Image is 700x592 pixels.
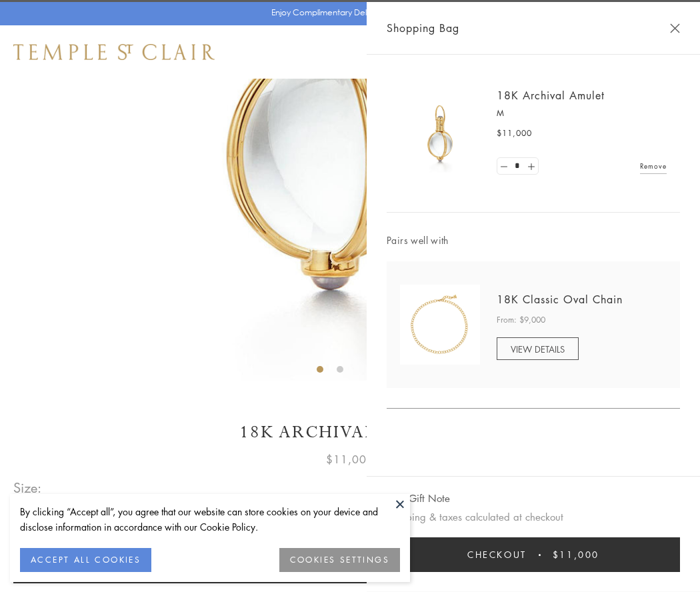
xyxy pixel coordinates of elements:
[271,6,423,19] p: Enjoy Complimentary Delivery & Returns
[326,451,374,468] span: $11,000
[400,285,480,365] img: N88865-OV18
[511,343,565,355] span: VIEW DETAILS
[497,88,605,103] a: 18K Archival Amulet
[20,504,400,535] div: By clicking “Accept all”, you agree that our website can store cookies on your device and disclos...
[497,337,579,360] a: VIEW DETAILS
[497,127,532,140] span: $11,000
[387,233,680,248] span: Pairs well with
[467,547,527,562] span: Checkout
[497,313,545,327] span: From: $9,000
[13,44,215,60] img: Temple St. Clair
[670,23,680,33] button: Close Shopping Bag
[387,509,680,525] p: Shipping & taxes calculated at checkout
[387,19,459,37] span: Shopping Bag
[400,93,480,173] img: 18K Archival Amulet
[13,477,43,499] span: Size:
[20,548,151,572] button: ACCEPT ALL COOKIES
[497,107,667,120] p: M
[279,548,400,572] button: COOKIES SETTINGS
[387,537,680,572] button: Checkout $11,000
[497,158,511,175] a: Set quantity to 0
[640,159,667,173] a: Remove
[387,490,450,507] button: Add Gift Note
[524,158,537,175] a: Set quantity to 2
[13,421,687,444] h1: 18K Archival Amulet
[553,547,599,562] span: $11,000
[497,292,623,307] a: 18K Classic Oval Chain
